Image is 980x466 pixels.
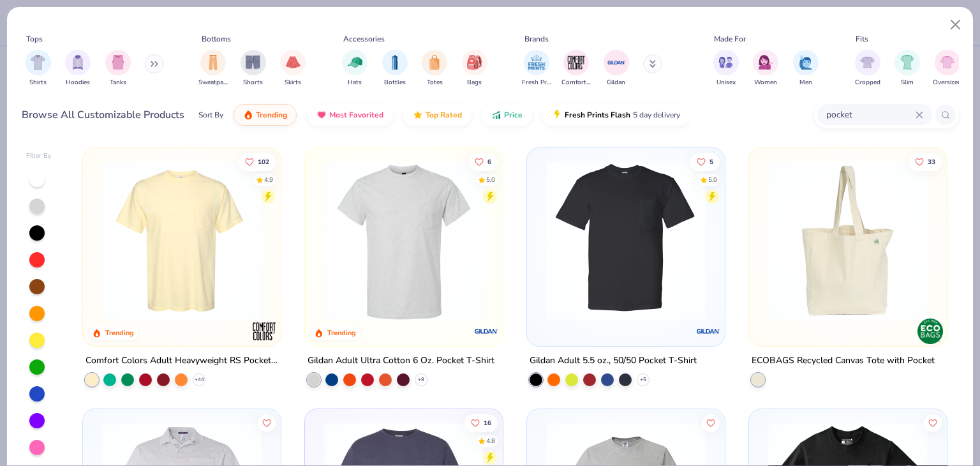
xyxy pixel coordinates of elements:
[265,175,274,184] div: 4.9
[561,50,591,87] button: filter button
[940,55,954,70] img: Oversized Image
[799,55,813,70] img: Men Image
[258,158,270,165] span: 102
[198,50,228,87] div: filter for Sweatpants
[26,151,52,161] div: Filter By
[709,158,713,165] span: 5
[542,104,690,126] button: Fresh Prints Flash5 day delivery
[234,104,297,126] button: Trending
[418,376,424,384] span: + 9
[713,50,739,87] button: filter button
[85,353,278,369] div: Comfort Colors Adult Heavyweight RS Pocket T-Shirt
[342,50,367,87] button: filter button
[522,78,551,87] span: Fresh Prints
[384,78,406,87] span: Bottles
[71,55,85,70] img: Hoodies Image
[280,50,306,87] button: filter button
[856,33,868,45] div: Fits
[195,376,204,384] span: + 44
[198,109,223,121] div: Sort By
[486,175,495,184] div: 5.0
[318,161,490,320] img: 2768f77b-3536-41c3-9bcb-e17f4bd5ff68
[258,414,276,432] button: Like
[468,153,498,170] button: Like
[111,55,125,70] img: Tanks Image
[110,78,126,87] span: Tanks
[552,110,562,120] img: flash.gif
[567,53,586,72] img: Comfort Colors Image
[690,153,720,170] button: Like
[716,78,736,87] span: Unisex
[855,78,880,87] span: Cropped
[895,50,920,87] div: filter for Slim
[482,104,532,126] button: Price
[484,419,491,426] span: 16
[799,78,812,87] span: Men
[900,55,914,70] img: Slim Image
[243,110,253,120] img: trending.gif
[933,78,961,87] span: Oversized
[26,50,51,87] button: filter button
[607,53,626,72] img: Gildan Image
[388,55,402,70] img: Bottles Image
[426,110,462,120] span: Top Rated
[860,55,875,70] img: Cropped Image
[753,50,778,87] button: filter button
[901,78,914,87] span: Slim
[504,110,523,120] span: Price
[343,33,385,45] div: Accessories
[280,50,306,87] div: filter for Skirts
[855,50,880,87] button: filter button
[403,104,471,126] button: Top Rated
[31,55,45,70] img: Shirts Image
[487,158,491,165] span: 6
[944,13,968,37] button: Close
[65,50,91,87] div: filter for Hoodies
[462,50,487,87] div: filter for Bags
[486,436,495,446] div: 4.8
[762,161,934,320] img: 40805af4-eef5-4b2e-b323-f368ee3eb3bc
[239,153,276,170] button: Like
[540,161,712,320] img: f5eec0e1-d4f5-4763-8e76-d25e830d2ec3
[198,50,228,87] button: filter button
[718,55,733,70] img: Unisex Image
[422,50,447,87] div: filter for Totes
[342,50,367,87] div: filter for Hats
[307,104,393,126] button: Most Favorited
[640,376,646,384] span: + 5
[464,414,498,432] button: Like
[198,78,228,87] span: Sweatpants
[522,50,551,87] div: filter for Fresh Prints
[382,50,408,87] div: filter for Bottles
[413,110,423,120] img: TopRated.gif
[895,50,920,87] button: filter button
[286,55,301,70] img: Skirts Image
[759,55,773,70] img: Women Image
[702,414,720,432] button: Like
[96,161,268,320] img: 284e3bdb-833f-4f21-a3b0-720291adcbd9
[530,353,697,369] div: Gildan Adult 5.5 oz., 50/50 Pocket T-Shirt
[316,110,327,120] img: most_fav.gif
[427,55,442,70] img: Totes Image
[753,50,778,87] div: filter for Women
[26,50,51,87] div: filter for Shirts
[714,33,746,45] div: Made For
[65,50,91,87] button: filter button
[695,319,721,344] img: Gildan logo
[206,55,220,70] img: Sweatpants Image
[251,319,277,344] img: Comfort Colors logo
[202,33,231,45] div: Bottoms
[473,319,499,344] img: Gildan logo
[708,175,717,184] div: 5.0
[246,55,260,70] img: Shorts Image
[329,110,383,120] span: Most Favorited
[66,78,90,87] span: Hoodies
[22,107,184,123] div: Browse All Customizable Products
[604,50,629,87] div: filter for Gildan
[382,50,408,87] button: filter button
[256,110,287,120] span: Trending
[422,50,447,87] button: filter button
[26,33,43,45] div: Tops
[527,53,546,72] img: Fresh Prints Image
[607,78,625,87] span: Gildan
